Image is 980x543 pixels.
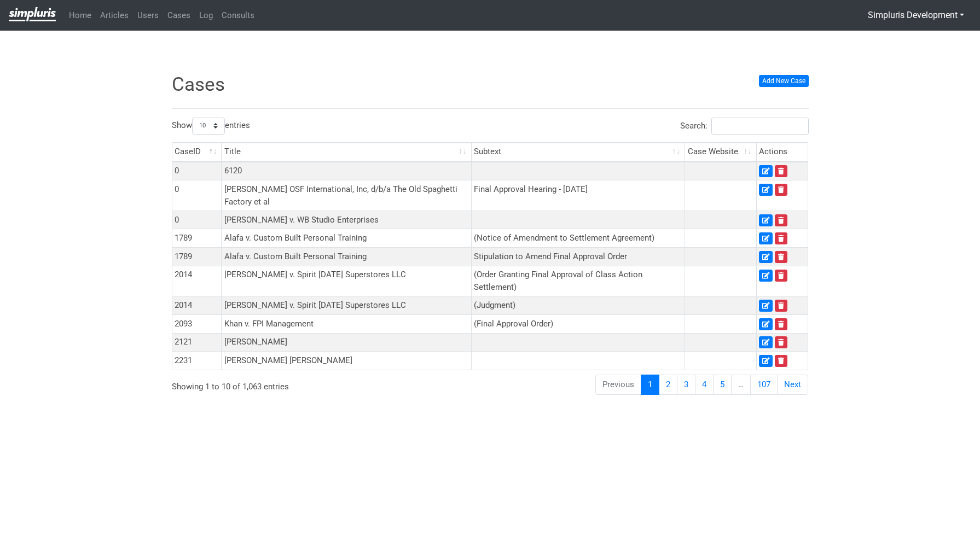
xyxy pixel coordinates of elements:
a: Edit Case [759,355,773,367]
a: Consults [217,5,259,26]
td: 0 [172,211,222,229]
td: 2093 [172,314,222,333]
a: Delete Case [775,270,787,282]
span: Cases [172,73,225,96]
a: Edit Case [759,214,773,226]
td: Khan v. FPI Management [222,314,471,333]
th: Case Website: activate to sort column ascending [685,143,757,162]
a: 4 [695,375,714,395]
td: [PERSON_NAME] v. Spirit [DATE] Superstores LLC [222,296,471,314]
th: Title: activate to sort column ascending [222,143,471,162]
td: 1789 [172,247,222,266]
a: Edit Case [759,300,773,312]
a: Delete Case [775,300,787,312]
td: 2231 [172,351,222,370]
a: 3 [677,375,695,395]
a: Articles [96,5,133,26]
a: Edit Case [759,251,773,263]
a: Delete Case [775,165,787,177]
a: Delete Case [775,214,787,226]
th: CaseID: activate to sort column descending [172,143,222,162]
a: Edit Case [759,318,773,330]
a: Delete Case [775,251,787,263]
th: Actions [757,143,808,162]
a: Delete Case [775,232,787,244]
td: [PERSON_NAME] v. WB Studio Enterprises [222,211,471,229]
td: 6120 [222,162,471,180]
td: 2014 [172,266,222,296]
a: Home [65,5,96,26]
td: (Judgment) [472,296,685,314]
td: [PERSON_NAME] [222,333,471,352]
a: 5 [713,375,732,395]
td: 2014 [172,296,222,314]
a: 2 [659,375,677,395]
a: Edit Case [759,184,773,196]
th: Subtext: activate to sort column ascending [472,143,685,162]
a: 1 [641,375,659,395]
a: Log [195,5,217,26]
td: 0 [172,180,222,211]
td: 2121 [172,333,222,352]
button: Simpluris Development [861,5,971,26]
td: [PERSON_NAME] v. Spirit [DATE] Superstores LLC [222,266,471,296]
select: Showentries [192,118,225,135]
td: 0 [172,162,222,180]
input: Search: [711,118,809,135]
a: Edit Case [759,336,773,348]
a: 107 [750,375,778,395]
td: Final Approval Hearing - [DATE] [472,180,685,211]
a: Delete Case [775,184,787,196]
a: Next [777,375,808,395]
a: Edit Case [759,232,773,244]
td: (Order Granting Final Approval of Class Action Settlement) [472,266,685,296]
td: (Final Approval Order) [472,314,685,333]
a: Users [133,5,163,26]
img: Privacy-class-action [9,7,56,21]
label: Search: [680,118,809,135]
a: Delete Case [775,336,787,348]
td: (Notice of Amendment to Settlement Agreement) [472,229,685,247]
a: Edit Case [759,270,773,282]
a: Cases [163,5,195,26]
td: 1789 [172,229,222,247]
a: Edit Case [759,165,773,177]
div: Showing 1 to 10 of 1,063 entries [172,373,428,393]
td: [PERSON_NAME] OSF International, Inc, d/b/a The Old Spaghetti Factory et al [222,180,471,211]
label: Show entries [172,118,250,135]
a: Add New Case [759,75,809,87]
td: Alafa v. Custom Built Personal Training [222,229,471,247]
a: Delete Case [775,355,787,367]
td: Alafa v. Custom Built Personal Training [222,247,471,266]
a: Delete Case [775,318,787,330]
td: [PERSON_NAME] [PERSON_NAME] [222,351,471,370]
td: Stipulation to Amend Final Approval Order [472,247,685,266]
